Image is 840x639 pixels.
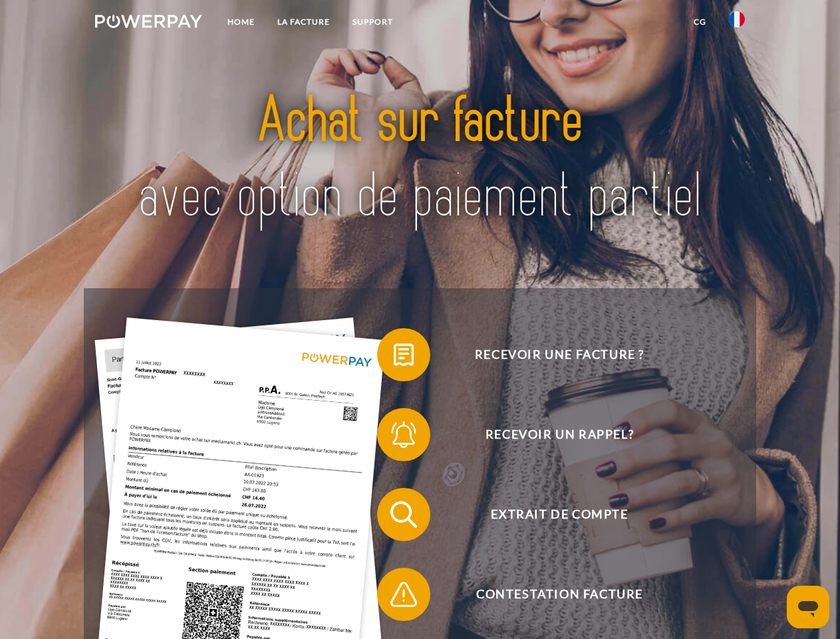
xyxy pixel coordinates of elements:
iframe: Bouton de lancement de la fenêtre de messagerie [787,586,829,628]
span: Recevoir un rappel? [396,408,722,461]
img: logo-powerpay-white.svg [95,15,202,28]
a: LA FACTURE [266,10,341,34]
img: qb_bell.svg [387,418,420,451]
img: title-powerpay_fr.svg [127,64,713,255]
span: Contestation Facture [396,568,722,621]
img: qb_bill.svg [387,338,420,371]
button: Extrait de compte [377,488,723,541]
button: Recevoir un rappel? [377,408,723,461]
span: Extrait de compte [396,488,722,541]
a: Home [216,10,266,34]
img: qb_search.svg [387,498,420,531]
a: CG [682,10,718,34]
button: Recevoir une facture ? [377,328,723,381]
img: fr [729,11,745,27]
img: qb_warning.svg [387,578,420,611]
button: Contestation Facture [377,568,723,621]
a: Support [341,10,404,34]
span: Recevoir une facture ? [396,328,722,381]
